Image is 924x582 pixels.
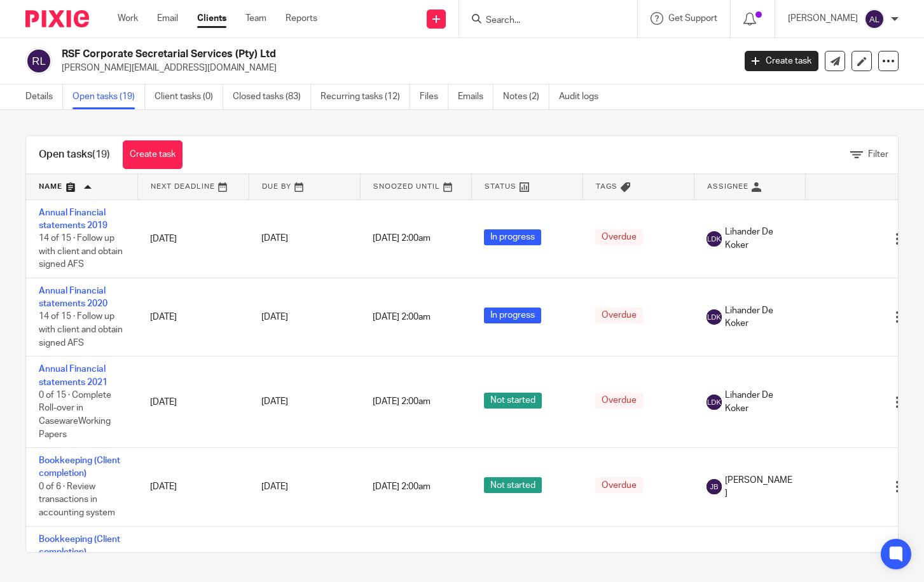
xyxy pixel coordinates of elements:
td: [DATE] [137,448,249,526]
a: Create task [745,51,818,71]
span: [DATE] [261,482,288,491]
img: svg%3E [707,309,722,325]
a: Annual Financial statements 2020 [39,287,107,308]
span: [PERSON_NAME] [725,474,792,500]
a: Work [118,12,138,25]
img: svg%3E [707,395,722,410]
a: Email [157,12,178,25]
span: Get Support [668,14,717,23]
a: Open tasks (19) [72,85,145,109]
span: 0 of 15 · Complete Roll-over in CasewareWorking Papers [39,391,111,439]
h1: Open tasks [39,148,110,161]
a: Reports [286,12,317,25]
span: [PERSON_NAME] [725,552,792,578]
span: Overdue [595,393,643,409]
span: Not started [484,477,542,493]
a: Notes (2) [503,85,549,109]
a: Team [245,12,266,25]
a: Bookkeeping (Client completion) [39,535,120,557]
span: Lihander De Koker [725,389,792,415]
span: [DATE] 2:00am [373,234,431,243]
span: Overdue [595,308,643,323]
p: [PERSON_NAME] [788,12,858,25]
h2: RSF Corporate Secretarial Services (Pty) Ltd [62,48,593,61]
span: [DATE] [261,398,288,407]
img: svg%3E [25,48,52,74]
span: Status [485,183,516,190]
a: Clients [197,12,226,25]
a: Details [25,85,63,109]
span: Snoozed Until [373,183,440,190]
span: Overdue [595,477,643,493]
a: Recurring tasks (12) [321,85,410,109]
a: Audit logs [559,85,608,109]
img: svg%3E [707,479,722,494]
span: 14 of 15 · Follow up with client and obtain signed AFS [39,234,123,269]
a: Create task [123,140,183,169]
span: [DATE] 2:00am [373,398,431,407]
span: Not started [484,393,542,409]
a: Annual Financial statements 2019 [39,208,107,230]
a: Bookkeeping (Client completion) [39,456,120,478]
input: Search [485,15,599,27]
span: Lihander De Koker [725,304,792,330]
td: [DATE] [137,278,249,356]
span: 14 of 15 · Follow up with client and obtain signed AFS [39,313,123,348]
img: svg%3E [707,231,722,247]
a: Files [420,85,448,109]
a: Emails [458,85,493,109]
img: svg%3E [864,9,885,29]
img: Pixie [25,10,89,27]
span: In progress [484,229,541,245]
span: [DATE] 2:00am [373,482,431,491]
span: Lihander De Koker [725,226,792,252]
a: Annual Financial statements 2021 [39,365,107,386]
td: [DATE] [137,356,249,448]
span: 0 of 6 · Review transactions in accounting system [39,482,115,517]
a: Client tasks (0) [155,85,223,109]
span: (19) [92,149,110,159]
a: Closed tasks (83) [233,85,311,109]
span: Tags [596,183,617,190]
span: [DATE] [261,234,288,243]
span: Overdue [595,229,643,245]
td: [DATE] [137,200,249,278]
span: [DATE] 2:00am [373,313,431,321]
span: In progress [484,308,541,323]
span: [DATE] [261,313,288,321]
span: Filter [868,150,888,159]
p: [PERSON_NAME][EMAIL_ADDRESS][DOMAIN_NAME] [62,62,726,74]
